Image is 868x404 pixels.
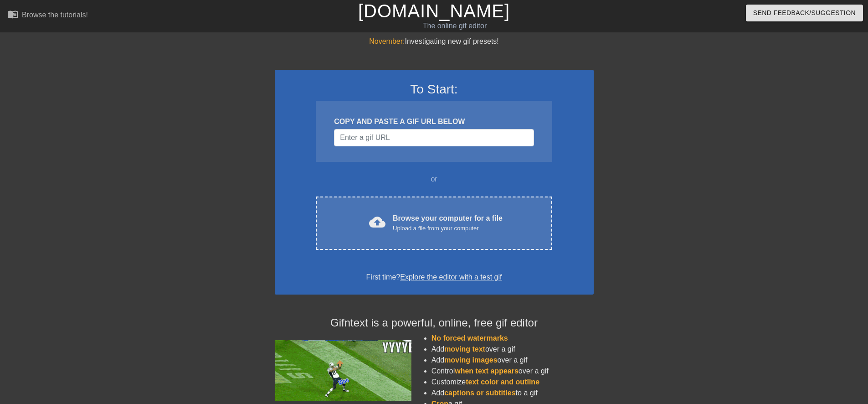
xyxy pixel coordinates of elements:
[334,129,534,146] input: Username
[753,7,856,19] span: Send Feedback/Suggestion
[22,11,88,19] div: Browse the tutorials!
[431,355,594,366] li: Add over a gif
[444,389,515,397] span: captions or subtitles
[444,345,485,353] span: moving text
[444,356,497,364] span: moving images
[431,388,594,399] li: Add to a gif
[369,37,405,45] span: November:
[334,116,534,127] div: COPY AND PASTE A GIF URL BELOW
[7,9,88,23] a: Browse the tutorials!
[455,367,519,375] span: when text appears
[298,174,570,185] div: or
[275,316,594,330] h4: Gifntext is a powerful, online, free gif editor
[275,36,594,47] div: Investigating new gif presets!
[7,9,18,20] span: menu_book
[466,378,539,386] span: text color and outline
[393,224,503,233] div: Upload a file from your computer
[393,213,503,233] div: Browse your computer for a file
[287,82,582,97] h3: To Start:
[431,334,508,342] span: No forced watermarks
[400,273,502,281] a: Explore the editor with a test gif
[431,366,594,377] li: Control over a gif
[275,340,411,401] img: football_small.gif
[294,21,616,31] div: The online gif editor
[431,344,594,355] li: Add over a gif
[431,377,594,388] li: Customize
[746,5,863,21] button: Send Feedback/Suggestion
[369,214,385,230] span: cloud_upload
[358,1,510,21] a: [DOMAIN_NAME]
[287,272,582,283] div: First time?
